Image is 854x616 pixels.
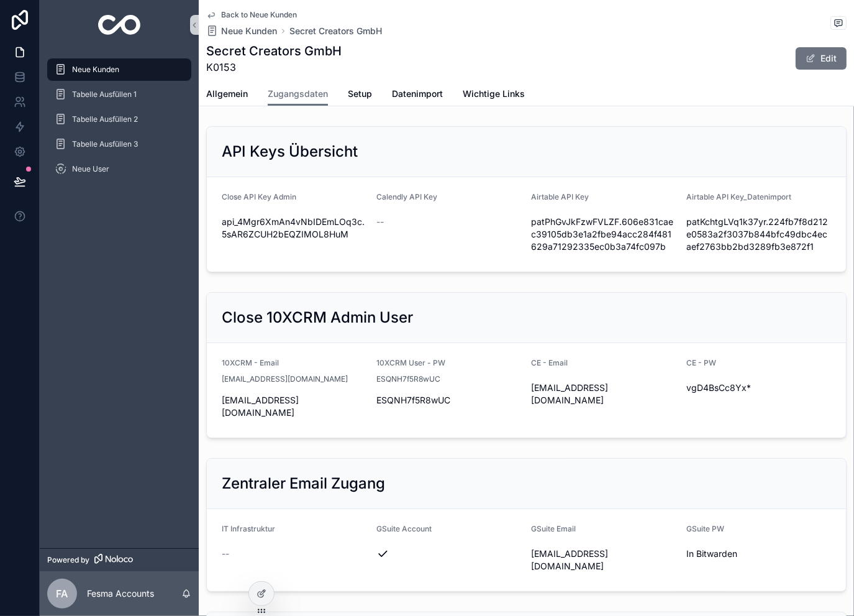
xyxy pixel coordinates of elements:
[222,142,358,162] h2: API Keys Übersicht
[72,65,119,75] span: Neue Kunden
[72,164,109,174] span: Neue User
[222,474,385,494] h2: Zentraler Email Zugang
[348,88,372,100] span: Setup
[532,524,576,533] span: GSuite Email
[463,83,525,108] a: Wichtige Links
[463,88,525,100] span: Wichtige Links
[532,548,676,572] span: [EMAIL_ADDRESS][DOMAIN_NAME]
[206,42,342,60] h1: Secret Creators GmbH
[206,88,248,100] span: Allgemein
[57,586,68,601] span: FA
[72,114,138,124] span: Tabelle Ausfüllen 2
[221,10,297,20] span: Back to Neue Kunden
[532,382,676,407] span: [EMAIL_ADDRESS][DOMAIN_NAME]
[376,358,445,367] span: 10XCRM User - PW
[206,60,342,75] span: K0153
[376,394,521,407] span: ESQNH7f5R8wUC
[47,83,191,106] a: Tabelle Ausfüllen 1
[40,548,199,571] a: Powered by
[289,25,382,37] a: Secret Creators GmbH
[796,47,847,70] button: Edit
[222,192,296,201] span: Close API Key Admin
[40,50,199,196] div: scrollable content
[392,83,443,108] a: Datenimport
[206,83,248,108] a: Allgemein
[532,216,676,253] span: patPhGvJkFzwFVLZF.606e831caec39105db3e1a2fbe94acc284f481629a71292335ec0b3a74fc097b
[392,88,443,100] span: Datenimport
[686,548,831,560] span: In Bitwarden
[268,88,328,100] span: Zugangsdaten
[376,524,432,533] span: GSuite Account
[47,158,191,180] a: Neue User
[222,524,275,533] span: IT Infrastruktur
[98,15,141,35] img: App logo
[532,192,589,201] span: Airtable API Key
[47,555,89,565] span: Powered by
[87,587,154,600] p: Fesma Accounts
[47,58,191,81] a: Neue Kunden
[72,90,137,99] span: Tabelle Ausfüllen 1
[348,83,372,108] a: Setup
[222,216,366,241] span: api_4Mgr6XmAn4vNbIDEmLOq3c.5sAR6ZCUH2bEQZIMOL8HuM
[532,358,568,367] span: CE - Email
[222,374,348,384] span: [EMAIL_ADDRESS][DOMAIN_NAME]
[206,25,277,37] a: Neue Kunden
[206,10,297,20] a: Back to Neue Kunden
[376,374,440,384] span: ESQNH7f5R8wUC
[222,394,366,419] span: [EMAIL_ADDRESS][DOMAIN_NAME]
[222,548,229,560] span: --
[47,108,191,131] a: Tabelle Ausfüllen 2
[686,524,724,533] span: GSuite PW
[686,192,791,201] span: Airtable API Key_Datenimport
[686,358,716,367] span: CE - PW
[47,133,191,155] a: Tabelle Ausfüllen 3
[222,358,279,367] span: 10XCRM - Email
[376,192,437,201] span: Calendly API Key
[686,382,831,394] span: vgD4BsCc8Yx*
[376,216,384,228] span: --
[268,83,328,106] a: Zugangsdaten
[222,308,413,328] h2: Close 10XCRM Admin User
[72,139,138,149] span: Tabelle Ausfüllen 3
[686,216,831,253] span: patKchtgLVq1k37yr.224fb7f8d212e0583a2f3037b844bfc49dbc4ecaef2763bb2bd3289fb3e872f1
[221,25,277,37] span: Neue Kunden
